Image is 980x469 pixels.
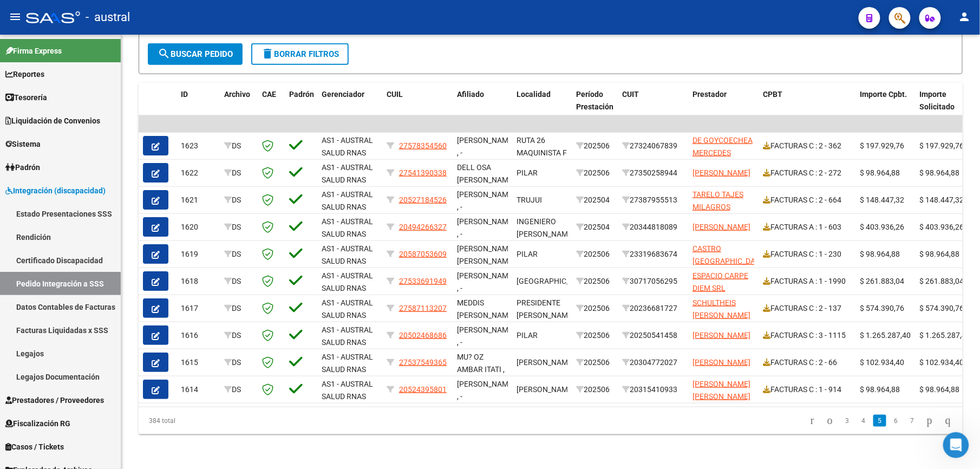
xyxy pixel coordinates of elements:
[9,59,208,92] div: Cecilia dice…
[920,331,971,340] span: $ 1.265.287,40
[806,415,819,427] a: go to first page
[517,331,538,340] span: PILAR
[906,415,919,427] a: 7
[622,383,684,396] div: 20315410933
[9,127,104,151] div: y vuelva a intentarlo
[382,83,453,131] datatable-header-cell: CUIL
[622,221,684,233] div: 20344818089
[763,167,852,179] div: FACTURAS C : 2 - 272
[688,83,759,131] datatable-header-cell: Prestador
[512,83,572,131] datatable-header-cell: Localidad
[622,90,639,99] span: CUIT
[457,380,515,401] span: [PERSON_NAME] , -
[9,191,135,215] div: ¿Podria enviarme el archivo?
[622,329,684,342] div: 20250541458
[181,140,215,152] div: 1623
[17,98,169,119] div: Mantenga la tecla control apretada y apriete f5
[920,141,964,150] span: $ 197.929,76
[920,304,964,312] span: $ 574.390,76
[890,415,903,427] a: 6
[860,358,905,367] span: $ 102.934,40
[9,307,208,371] div: Florencia dice…
[457,244,515,278] span: [PERSON_NAME] [PERSON_NAME] , -
[517,217,574,238] span: INGENIERO [PERSON_NAME]
[17,313,169,345] div: [PERSON_NAME], lo esta revisando sistemas, si no esta para hoy mañana nos contactamos con usted
[958,10,971,23] mat-icon: person
[692,244,766,265] span: CASTRO [GEOGRAPHIC_DATA]
[692,298,750,320] span: SCHULTHEIS [PERSON_NAME]
[873,415,886,427] a: 5
[517,385,574,394] span: [PERSON_NAME]
[181,221,215,233] div: 1620
[224,90,250,99] span: Archivo
[224,248,253,260] div: DS
[860,304,905,312] span: $ 574.390,76
[576,329,613,342] div: 202506
[618,83,688,131] datatable-header-cell: CUIT
[261,49,339,59] span: Borrar Filtros
[622,275,684,288] div: 30717056295
[872,412,888,430] li: page 5
[322,325,373,347] span: AS1 - AUSTRAL SALUD RNAS
[9,92,208,127] div: Florencia dice…
[258,83,285,131] datatable-header-cell: CAE
[622,167,684,179] div: 27350258944
[940,415,956,427] a: go to last page
[9,127,208,159] div: Florencia dice…
[763,248,852,260] div: FACTURAS C : 1 - 230
[622,302,684,315] div: 20236681727
[457,325,515,347] span: [PERSON_NAME] , -
[763,275,852,288] div: FACTURAS A : 1 - 1990
[763,329,852,342] div: FACTURAS C : 3 - 1115
[224,167,253,179] div: DS
[322,190,373,211] span: AS1 - AUSTRAL SALUD RNAS
[457,136,515,157] span: [PERSON_NAME] , -
[517,90,551,99] span: Localidad
[17,288,112,299] div: aguardeme que lo reviso
[943,432,969,458] iframe: Intercom live chat
[457,190,515,211] span: [PERSON_NAME] , -
[576,248,613,260] div: 202506
[622,356,684,369] div: 20304772027
[860,385,900,394] span: $ 98.964,88
[9,10,22,23] mat-icon: menu
[572,83,618,131] datatable-header-cell: Período Prestación
[399,358,447,367] span: 27537549365
[224,383,253,396] div: DS
[322,163,373,184] span: AS1 - AUSTRAL SALUD RNAS
[860,168,900,177] span: $ 98.964,88
[457,353,505,386] span: MU? OZ AMBAR ITATI , -
[224,221,253,233] div: DS
[158,49,233,59] span: Buscar Pedido
[457,217,515,238] span: [PERSON_NAME] , -
[920,196,964,204] span: $ 148.447,32
[322,298,373,320] span: AS1 - AUSTRAL SALUD RNAS
[457,90,484,99] span: Afiliado
[150,230,199,242] a: Libro4.csv
[9,191,208,224] div: Florencia dice…
[399,385,447,394] span: 20524395801
[622,194,684,206] div: 27387955513
[576,221,613,233] div: 202504
[181,167,215,179] div: 1622
[399,223,447,231] span: 20494266327
[860,331,911,340] span: $ 1.265.287,40
[920,277,964,285] span: $ 261.883,04
[285,83,317,131] datatable-header-cell: Padrón
[224,329,253,342] div: DS
[224,194,253,206] div: DS
[399,196,447,204] span: 20527184526
[576,140,613,152] div: 202506
[920,223,964,231] span: $ 403.936,26
[262,90,276,99] span: CAE
[904,412,920,430] li: page 7
[322,380,373,401] span: AS1 - AUSTRAL SALUD RNAS
[9,92,178,126] div: Mantenga la tecla control apretada y apriete f5
[9,307,178,351] div: [PERSON_NAME], lo esta revisando sistemas, si no esta para hoy mañana nos contactamos con usted
[692,168,750,177] span: [PERSON_NAME]
[576,194,613,206] div: 202504
[622,140,684,152] div: 27324067839
[5,185,106,197] span: Integración (discapacidad)
[5,68,44,80] span: Reportes
[158,47,171,60] mat-icon: search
